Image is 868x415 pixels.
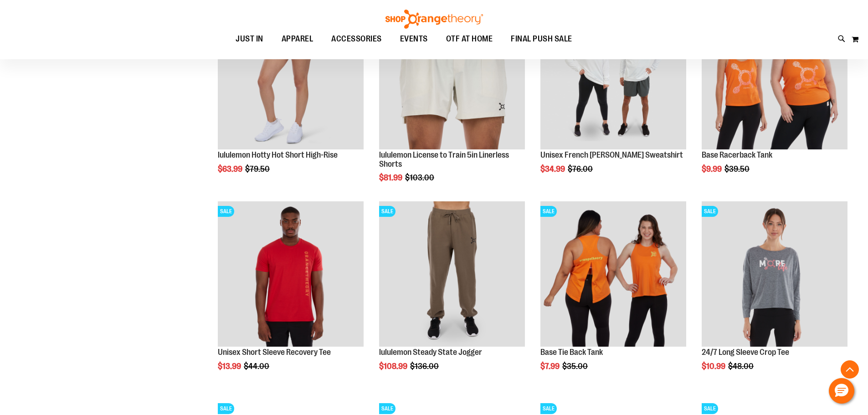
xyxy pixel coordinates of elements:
a: lululemon Steady State JoggerSALE [379,201,525,348]
span: EVENTS [400,29,428,49]
span: SALE [379,206,395,217]
a: 24/7 Long Sleeve Crop Tee [702,348,789,357]
a: lululemon Steady State Jogger [379,348,482,357]
span: JUST IN [236,29,263,49]
a: ACCESSORIES [322,29,391,50]
a: lululemon License to Train 5in Linerless ShortsSALE [379,4,525,151]
img: lululemon License to Train 5in Linerless Shorts [379,4,525,149]
span: $63.99 [218,164,244,174]
span: SALE [540,206,557,217]
span: $136.00 [410,362,440,371]
div: product [375,197,529,395]
a: EVENTS [391,29,437,50]
span: $39.50 [724,164,751,174]
div: product [536,197,691,395]
button: Back To Top [841,360,859,379]
a: Product image for 24/7 Long Sleeve Crop TeeSALE [702,201,847,348]
span: $48.00 [728,362,755,371]
img: Product image for Base Racerback Tank [702,4,847,149]
a: Product image for Base Tie Back TankSALE [540,201,686,348]
div: product [697,197,852,395]
a: Unisex French [PERSON_NAME] Sweatshirt [540,150,683,159]
span: SALE [218,206,234,217]
span: $103.00 [405,173,436,182]
div: product [213,197,368,395]
a: APPAREL [272,29,323,50]
a: Unisex Short Sleeve Recovery Tee [218,348,331,357]
a: Product image for Base Racerback TankSALE [702,4,847,151]
img: Product image for 24/7 Long Sleeve Crop Tee [702,201,847,347]
a: Base Tie Back Tank [540,348,603,357]
span: $9.99 [702,164,723,174]
img: Product image for Unisex Short Sleeve Recovery Tee [218,201,364,347]
span: $108.99 [379,362,409,371]
a: Unisex French Terry Crewneck Sweatshirt primary imageSALE [540,4,686,151]
span: $44.00 [244,362,271,371]
span: SALE [702,403,718,414]
span: $79.50 [245,164,271,174]
a: JUST IN [226,29,272,50]
span: SALE [379,403,395,414]
img: Shop Orangetheory [384,10,484,29]
span: $35.00 [562,362,589,371]
span: $13.99 [218,362,242,371]
a: lululemon Hotty Hot Short High-Rise [218,150,338,159]
span: $76.00 [568,164,594,174]
span: $81.99 [379,173,404,182]
span: SALE [218,403,234,414]
a: Base Racerback Tank [702,150,772,159]
span: SALE [540,403,557,414]
span: SALE [702,206,718,217]
img: lululemon Steady State Jogger [379,201,525,347]
span: ACCESSORIES [331,29,382,49]
img: lululemon Hotty Hot Short High-Rise [218,4,364,149]
a: lululemon Hotty Hot Short High-RiseSALE [218,4,364,151]
span: APPAREL [282,29,313,49]
span: OTF AT HOME [446,29,493,49]
span: $10.99 [702,362,727,371]
button: Hello, have a question? Let’s chat. [829,378,854,404]
a: lululemon License to Train 5in Linerless Shorts [379,150,509,169]
a: OTF AT HOME [437,29,502,50]
a: FINAL PUSH SALE [502,29,581,49]
img: Unisex French Terry Crewneck Sweatshirt primary image [540,4,686,149]
img: Product image for Base Tie Back Tank [540,201,686,347]
span: $34.99 [540,164,566,174]
span: FINAL PUSH SALE [511,29,572,49]
a: Product image for Unisex Short Sleeve Recovery TeeSALE [218,201,364,348]
span: $7.99 [540,362,561,371]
